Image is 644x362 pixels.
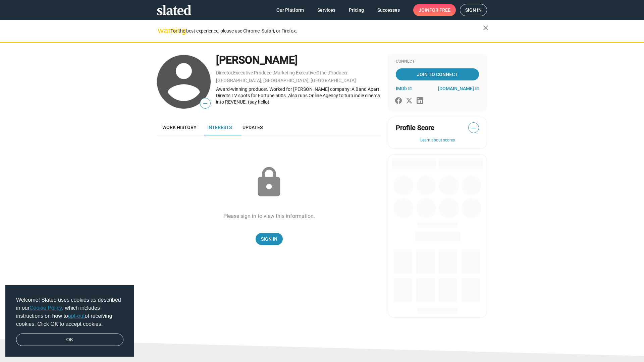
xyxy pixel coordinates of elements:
[460,4,487,16] a: Sign in
[438,86,479,91] a: [DOMAIN_NAME]
[465,4,482,16] span: Sign in
[68,313,85,319] a: opt-out
[271,4,309,16] a: Our Platform
[419,4,450,16] span: Join
[328,71,329,75] span: ,
[396,138,479,143] button: Learn about scores
[316,70,328,75] a: Other
[469,124,479,132] span: —
[372,4,405,16] a: Successes
[276,4,304,16] span: Our Platform
[438,86,474,91] span: [DOMAIN_NAME]
[317,4,335,16] span: Services
[329,70,348,75] a: Producer
[274,70,316,75] a: Marketing Executive
[223,213,315,220] div: Please sign in to view this information.
[232,71,233,75] span: ,
[413,4,456,16] a: Joinfor free
[243,125,263,130] span: Updates
[216,86,381,105] div: Award-winning producer. Worked for [PERSON_NAME] company: A Band Apart. Directs TV spots for Fort...
[475,86,479,90] mat-icon: open_in_new
[396,123,434,132] span: Profile Score
[349,4,364,16] span: Pricing
[158,26,166,35] mat-icon: warning
[396,59,479,64] div: Connect
[202,119,237,135] a: Interests
[216,70,232,75] a: Director
[396,86,412,91] a: IMDb
[157,119,202,135] a: Work history
[170,26,483,36] div: For the best experience, please use Chrome, Safari, or Firefox.
[30,305,62,311] a: Cookie Policy
[237,119,268,135] a: Updates
[312,4,341,16] a: Services
[252,166,286,199] mat-icon: lock
[216,78,356,83] a: [GEOGRAPHIC_DATA], [GEOGRAPHIC_DATA], [GEOGRAPHIC_DATA]
[396,68,479,80] a: Join To Connect
[377,4,400,16] span: Successes
[16,334,123,346] a: dismiss cookie message
[261,233,277,245] span: Sign In
[233,70,273,75] a: Executive Producer
[273,71,274,75] span: ,
[207,125,232,130] span: Interests
[316,71,316,75] span: ,
[397,68,478,80] span: Join To Connect
[200,99,210,108] span: —
[429,4,450,16] span: for free
[16,296,123,328] span: Welcome! Slated uses cookies as described in our , which includes instructions on how to of recei...
[343,4,369,16] a: Pricing
[256,233,283,245] a: Sign In
[482,24,490,32] mat-icon: close
[216,53,381,67] div: [PERSON_NAME]
[408,86,412,90] mat-icon: open_in_new
[5,285,134,357] div: cookieconsent
[396,86,407,91] span: IMDb
[162,125,197,130] span: Work history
